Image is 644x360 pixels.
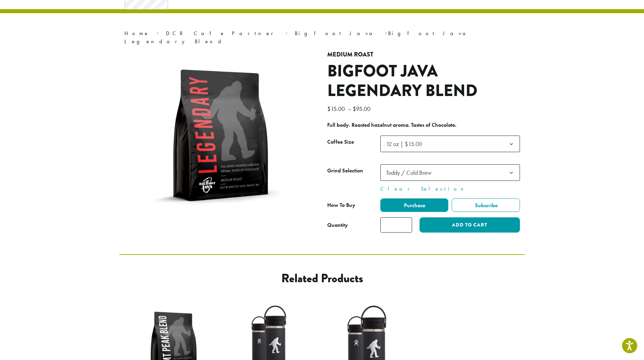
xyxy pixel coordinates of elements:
[348,105,351,113] span: –
[166,30,278,37] a: DCR Cafe Partner
[157,27,159,38] span: ›
[403,202,425,209] span: Purchase
[327,137,380,147] label: Coffee Size
[327,201,355,209] span: How To Buy
[386,140,422,148] span: 12 oz | $15.00
[327,51,520,58] h4: Medium Roast
[327,105,331,113] span: $
[124,30,149,37] a: Home
[327,166,380,176] label: Grind Selection
[327,62,520,100] h1: Bigfoot Java Legendary Blend
[295,30,378,37] a: Bigfoot Java
[353,105,372,113] bdi: 95.00
[124,29,520,46] nav: Breadcrumb
[353,105,356,113] span: $
[380,217,412,233] input: Product quantity
[385,27,387,38] span: ›
[383,137,429,150] span: 12 oz | $15.00
[420,217,520,233] button: Add to cart
[327,221,348,229] div: Quantity
[474,202,498,209] span: Subscribe
[285,27,288,38] span: ›
[327,105,347,113] bdi: 15.00
[380,185,520,193] a: Clear Selection
[380,164,520,181] span: Toddy / Cold Brew
[380,136,520,152] span: 12 oz | $15.00
[383,166,438,179] span: Toddy / Cold Brew
[386,169,431,176] span: Toddy / Cold Brew
[174,271,471,286] h2: Related products
[327,121,456,128] b: Full body. Roasted hazelnut aroma. Tastes of Chocolate.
